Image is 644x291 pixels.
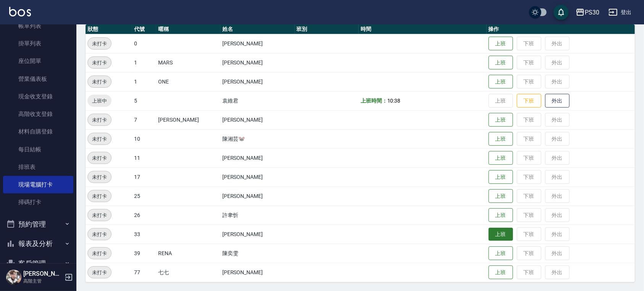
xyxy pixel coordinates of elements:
span: 未打卡 [88,40,111,48]
td: 10 [132,129,156,148]
span: 未打卡 [88,154,111,162]
img: Logo [9,7,31,16]
th: 班別 [295,24,359,34]
td: 17 [132,167,156,186]
td: ONE [156,72,220,91]
td: 0 [132,34,156,53]
span: 未打卡 [88,230,111,238]
a: 現金收支登錄 [3,88,73,105]
button: 上班 [489,246,513,260]
td: 七七 [156,263,220,282]
span: 10:38 [387,98,401,104]
button: 上班 [489,56,513,70]
td: 77 [132,263,156,282]
td: 25 [132,186,156,206]
button: 下班 [517,94,541,108]
span: 未打卡 [88,59,111,67]
td: [PERSON_NAME] [220,72,295,91]
td: 39 [132,244,156,263]
td: 5 [132,91,156,110]
a: 材料自購登錄 [3,123,73,140]
button: 上班 [489,132,513,146]
a: 高階收支登錄 [3,105,73,123]
td: [PERSON_NAME] [220,186,295,206]
div: PS30 [585,8,599,17]
button: 預約管理 [3,214,73,234]
a: 排班表 [3,158,73,176]
b: 上班時間： [361,98,387,104]
a: 掃碼打卡 [3,193,73,211]
span: 未打卡 [88,211,111,219]
button: 上班 [489,265,513,280]
span: 未打卡 [88,249,111,257]
button: 上班 [489,75,513,89]
img: Person [6,270,21,285]
button: 報表及分析 [3,234,73,254]
button: save [553,5,569,20]
td: 陳奕雯 [220,244,295,263]
a: 每日結帳 [3,141,73,158]
td: 26 [132,206,156,225]
th: 操作 [487,24,635,34]
th: 姓名 [220,24,295,34]
span: 上班中 [87,97,112,105]
td: RENA [156,244,220,263]
td: [PERSON_NAME] [220,167,295,186]
button: PS30 [573,5,602,20]
button: 客戶管理 [3,254,73,273]
span: 未打卡 [88,78,111,86]
td: 1 [132,72,156,91]
th: 代號 [132,24,156,34]
button: 上班 [489,37,513,51]
a: 營業儀表板 [3,70,73,88]
p: 高階主管 [23,278,62,285]
span: 未打卡 [88,135,111,143]
a: 座位開單 [3,52,73,70]
button: 上班 [489,189,513,203]
td: [PERSON_NAME] [220,34,295,53]
td: 許聿忻 [220,206,295,225]
td: [PERSON_NAME] [220,53,295,72]
button: 上班 [489,151,513,165]
td: [PERSON_NAME] [220,110,295,129]
button: 上班 [489,113,513,127]
span: 未打卡 [88,173,111,181]
button: 上班 [489,228,513,241]
td: [PERSON_NAME] [220,148,295,167]
h5: [PERSON_NAME] [23,270,62,278]
th: 時間 [359,24,487,34]
button: 外出 [545,94,570,108]
td: [PERSON_NAME] [220,225,295,244]
a: 掛單列表 [3,35,73,52]
td: 7 [132,110,156,129]
td: MARS [156,53,220,72]
td: [PERSON_NAME] [220,263,295,282]
td: 11 [132,148,156,167]
a: 帳單列表 [3,17,73,35]
button: 登出 [605,5,635,19]
span: 未打卡 [88,192,111,200]
button: 上班 [489,170,513,184]
a: 現場電腦打卡 [3,176,73,193]
td: 33 [132,225,156,244]
button: 上班 [489,208,513,222]
span: 未打卡 [88,116,111,124]
td: 1 [132,53,156,72]
td: [PERSON_NAME] [156,110,220,129]
span: 未打卡 [88,268,111,277]
td: 袁維君 [220,91,295,110]
td: 陳湘芸🐭 [220,129,295,148]
th: 狀態 [86,24,132,34]
th: 暱稱 [156,24,220,34]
